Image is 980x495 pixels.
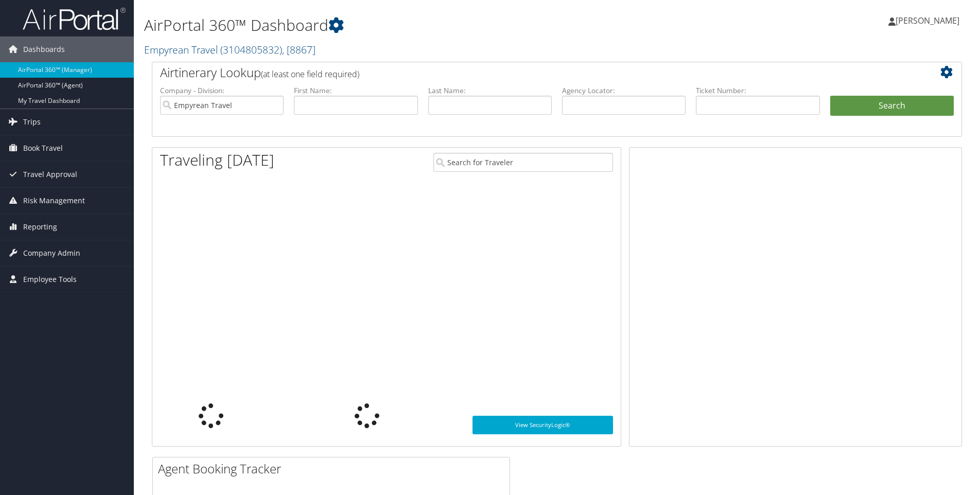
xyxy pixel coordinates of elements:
[433,153,613,172] input: Search for Traveler
[23,188,85,214] span: Risk Management
[696,85,819,96] label: Ticket Number:
[23,37,65,62] span: Dashboards
[888,5,970,36] a: [PERSON_NAME]
[220,43,282,57] span: ( 3104805832 )
[261,68,359,80] span: (at least one field required)
[472,416,613,434] a: View SecurityLogic®
[160,85,284,96] label: Company - Division:
[144,43,316,57] a: Empyrean Travel
[160,64,886,81] h2: Airtinerary Lookup
[282,43,316,57] span: , [ 8867 ]
[830,96,954,116] button: Search
[896,15,959,26] span: [PERSON_NAME]
[23,109,41,135] span: Trips
[562,85,686,96] label: Agency Locator:
[23,7,126,31] img: airportal-logo.png
[158,460,510,478] h2: Agent Booking Tracker
[23,240,80,266] span: Company Admin
[23,135,63,161] span: Book Travel
[23,162,77,187] span: Travel Approval
[23,267,77,292] span: Employee Tools
[160,149,274,171] h1: Traveling [DATE]
[144,14,694,36] h1: AirPortal 360™ Dashboard
[23,214,57,240] span: Reporting
[428,85,552,96] label: Last Name:
[294,85,417,96] label: First Name:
